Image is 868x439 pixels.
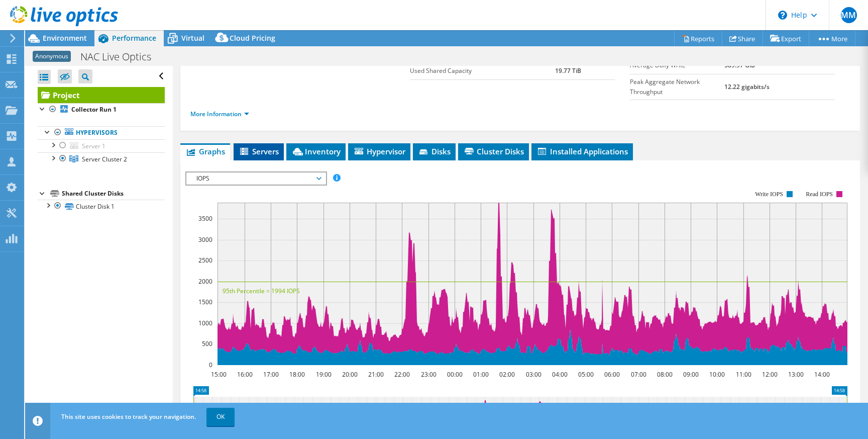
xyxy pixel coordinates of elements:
[185,146,225,156] span: Graphs
[230,33,275,43] span: Cloud Pricing
[809,31,855,46] a: More
[755,191,783,198] text: Write IOPS
[657,370,672,379] text: 08:00
[578,370,593,379] text: 05:00
[190,110,249,118] a: More Information
[198,235,212,244] text: 3000
[209,361,212,369] text: 0
[61,412,196,421] span: This site uses cookies to track your navigation.
[198,319,212,327] text: 1000
[289,370,304,379] text: 18:00
[198,277,212,286] text: 2000
[342,370,357,379] text: 20:00
[418,146,451,156] span: Disks
[71,105,117,114] b: Collector Run 1
[814,370,829,379] text: 14:00
[463,146,524,156] span: Cluster Disks
[630,370,646,379] text: 07:00
[724,61,755,69] b: 589.97 GiB
[198,256,212,265] text: 2500
[410,66,555,76] label: Used Shared Capacity
[291,146,341,156] span: Inventory
[788,370,803,379] text: 13:00
[762,370,777,379] text: 12:00
[38,87,165,103] a: Project
[239,146,279,156] span: Servers
[33,51,71,62] span: Anonymous
[525,370,541,379] text: 03:00
[778,11,787,20] svg: \n
[552,370,567,379] text: 04:00
[112,33,156,43] span: Performance
[420,370,436,379] text: 23:00
[447,370,462,379] text: 00:00
[181,33,204,43] span: Virtual
[263,370,278,379] text: 17:00
[223,287,300,295] text: 95th Percentile = 1994 IOPS
[210,370,226,379] text: 15:00
[735,370,751,379] text: 11:00
[206,408,235,426] a: OK
[198,214,212,223] text: 3500
[191,172,320,185] span: IOPS
[202,339,212,348] text: 500
[763,31,809,46] a: Export
[630,77,724,97] label: Peak Aggregate Network Throughput
[604,370,619,379] text: 06:00
[82,142,105,150] span: Server 1
[38,152,165,165] a: Server Cluster 2
[237,370,252,379] text: 16:00
[394,370,409,379] text: 22:00
[709,370,724,379] text: 10:00
[683,370,698,379] text: 09:00
[38,200,165,213] a: Cluster Disk 1
[38,103,165,116] a: Collector Run 1
[536,146,628,156] span: Installed Applications
[841,7,857,23] span: MM
[82,155,127,163] span: Server Cluster 2
[315,370,331,379] text: 19:00
[806,191,833,198] text: Read IOPS
[499,370,514,379] text: 02:00
[38,139,165,152] a: Server 1
[62,188,165,200] div: Shared Cluster Disks
[674,31,722,46] a: Reports
[473,370,488,379] text: 01:00
[368,370,383,379] text: 21:00
[76,51,167,62] h1: NAC Live Optics
[353,146,405,156] span: Hypervisor
[722,31,763,46] a: Share
[38,126,165,139] a: Hypervisors
[43,33,87,43] span: Environment
[198,298,212,306] text: 1500
[724,82,770,91] b: 12.22 gigabits/s
[555,66,581,75] b: 19.77 TiB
